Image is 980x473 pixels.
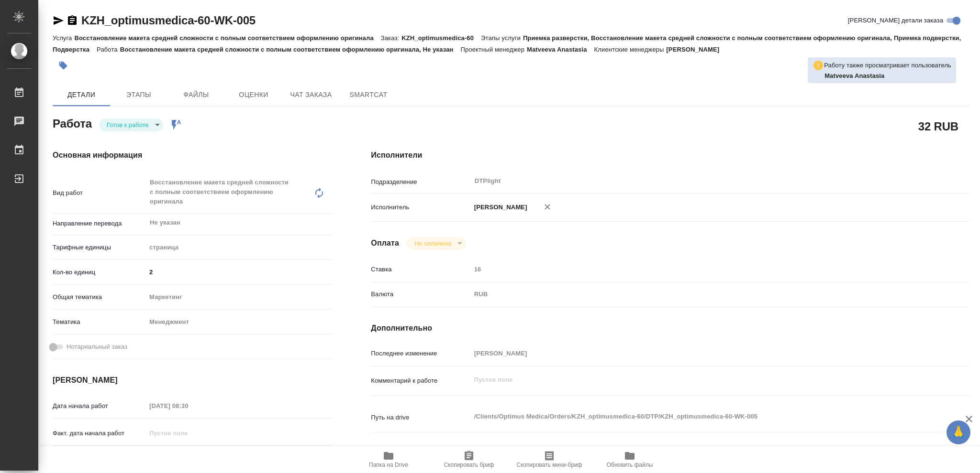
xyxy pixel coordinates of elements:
p: Комментарий к работе [371,376,470,386]
a: KZH_optimusmedica-60-WK-005 [81,14,256,27]
b: Matveeva Anastasia [824,72,884,79]
p: Ставка [371,265,470,274]
span: Оценки [231,89,277,101]
h4: Исполнители [371,150,969,161]
button: Удалить исполнителя [537,196,558,217]
button: Добавить тэг [53,55,74,76]
input: Пустое поле [146,426,230,440]
p: Исполнитель [371,203,470,212]
p: Подразделение [371,177,470,187]
button: 🙏 [947,420,970,444]
input: ✎ Введи что-нибудь [146,265,333,279]
h4: Дополнительно [371,322,969,334]
input: Пустое поле [471,262,920,276]
span: Нотариальный заказ [67,342,127,352]
p: Вид работ [53,188,146,198]
button: Не оплачена [412,239,454,247]
span: Этапы [116,89,162,101]
p: Путь на drive [371,413,470,422]
h4: [PERSON_NAME] [53,375,333,386]
button: Папка на Drive [348,446,429,473]
span: Чат заказа [288,89,334,101]
p: KZH_optimusmedica-60 [401,34,481,42]
p: Общая тематика [53,292,146,302]
span: 🙏 [950,422,967,442]
span: SmartCat [345,89,391,101]
p: Работу также просматривает пользователь [824,61,951,70]
div: Готов к работе [407,237,466,250]
p: Тематика [53,317,146,327]
p: Проектный менеджер [461,46,527,53]
p: Кол-во единиц [53,268,146,277]
button: Скопировать бриф [429,446,509,473]
p: Услуга [53,34,74,42]
h2: 32 RUB [918,118,958,134]
p: Клиентские менеджеры [594,46,667,53]
span: Скопировать бриф [444,462,494,468]
span: Детали [58,89,104,101]
div: Готов к работе [99,118,163,131]
p: Направление перевода [53,219,146,228]
p: Восстановление макета средней сложности с полным соответствием оформлению оригинала, Не указан [120,46,461,53]
span: Скопировать мини-бриф [516,462,582,468]
p: [PERSON_NAME] [666,46,726,53]
span: Файлы [173,89,219,101]
p: Этапы услуги [481,34,523,42]
button: Скопировать мини-бриф [509,446,590,473]
p: Тарифные единицы [53,243,146,252]
p: Matveeva Anastasia [527,46,594,53]
span: [PERSON_NAME] детали заказа [848,16,943,25]
h2: Работа [53,114,92,131]
h4: Оплата [371,237,399,249]
div: Менеджмент [146,314,333,330]
h4: Основная информация [53,150,333,161]
button: Готов к работе [104,121,152,129]
p: Валюта [371,290,470,299]
span: Обновить файлы [607,462,653,468]
button: Обновить файлы [590,446,670,473]
div: RUB [471,286,920,302]
textarea: /Clients/Optimus Medica/Orders/KZH_optimusmedica-60/DTP/KZH_optimusmedica-60-WK-005 [471,408,920,425]
input: Пустое поле [471,346,920,360]
p: [PERSON_NAME] [471,203,527,212]
span: Папка на Drive [369,462,408,468]
p: Факт. дата начала работ [53,429,146,438]
input: Пустое поле [146,399,230,413]
div: Маркетинг [146,289,333,305]
p: Заказ: [381,34,401,42]
p: Работа [97,46,120,53]
p: Matveeva Anastasia [824,71,951,81]
p: Последнее изменение [371,349,470,358]
button: Скопировать ссылку для ЯМессенджера [53,15,64,26]
div: страница [146,239,333,256]
p: Восстановление макета средней сложности с полным соответствием оформлению оригинала [74,34,380,42]
button: Скопировать ссылку [67,15,78,26]
p: Дата начала работ [53,401,146,411]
